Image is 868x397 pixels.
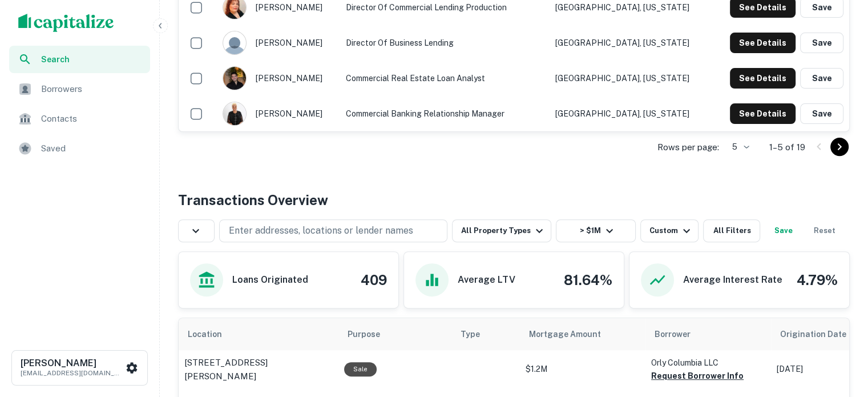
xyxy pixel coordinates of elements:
button: See Details [730,103,796,124]
th: Purpose [338,318,451,350]
div: Sale [344,362,377,376]
span: Contacts [41,112,143,126]
td: Director of Business Lending [340,25,550,61]
button: All Property Types [452,219,551,242]
span: Borrowers [41,82,143,96]
span: Location [188,327,237,341]
th: Location [179,318,338,350]
div: Custom [649,224,693,238]
h4: 409 [361,270,387,290]
span: Origination Date [780,327,861,341]
button: > $1M [556,219,636,242]
button: Save [800,68,843,89]
th: Mortgage Amount [520,318,645,350]
th: Type [451,318,520,350]
div: 5 [724,139,751,155]
button: See Details [730,68,796,89]
td: [GEOGRAPHIC_DATA], [US_STATE] [550,96,711,131]
h6: Average LTV [458,273,515,287]
span: Borrower [655,327,691,341]
button: Enter addresses, locations or lender names [219,219,447,242]
button: Save [800,33,843,53]
button: Custom [640,219,699,242]
td: [GEOGRAPHIC_DATA], [US_STATE] [550,61,711,96]
td: Commercial Real Estate Loan Analyst [340,61,550,96]
p: Rows per page: [657,141,719,154]
span: Saved [41,142,143,155]
button: [PERSON_NAME][EMAIL_ADDRESS][DOMAIN_NAME] [11,350,148,386]
a: Search [9,46,150,73]
a: Borrowers [9,75,150,103]
img: 1615497177980 [223,102,246,125]
button: All Filters [703,219,760,242]
button: Save [800,103,843,124]
h6: [PERSON_NAME] [21,359,123,368]
img: capitalize-logo.png [18,14,114,32]
span: Purpose [348,327,395,341]
a: [STREET_ADDRESS][PERSON_NAME] [184,356,333,383]
span: Mortgage Amount [529,327,616,341]
h6: Average Interest Rate [683,273,782,287]
h4: 81.64% [564,270,612,290]
iframe: Chat Widget [811,269,868,324]
img: 1740024300402 [223,67,246,90]
p: [EMAIL_ADDRESS][DOMAIN_NAME] [21,368,123,378]
div: [PERSON_NAME] [223,102,334,126]
span: Type [461,327,480,341]
h4: Transactions Overview [178,190,328,210]
td: [GEOGRAPHIC_DATA], [US_STATE] [550,25,711,61]
h6: Loans Originated [232,273,308,287]
h4: 4.79% [797,270,838,290]
button: Go to next page [830,138,849,156]
p: Orly Columbia LLC [651,356,765,369]
button: Save your search to get updates of matches that match your search criteria. [765,219,801,242]
div: [PERSON_NAME] [223,31,334,55]
span: Search [41,53,143,66]
p: 1–5 of 19 [769,141,805,154]
img: 9c8pery4andzj6ohjkjp54ma2 [223,31,246,54]
button: Request Borrower Info [651,369,744,383]
td: Commercial Banking Relationship Manager [340,96,550,131]
button: See Details [730,33,796,53]
a: Contacts [9,105,150,133]
button: Reset [806,219,842,242]
th: Borrower [645,318,771,350]
a: Saved [9,135,150,162]
p: Enter addresses, locations or lender names [229,224,413,238]
div: [PERSON_NAME] [223,66,334,90]
p: $1.2M [526,363,640,375]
